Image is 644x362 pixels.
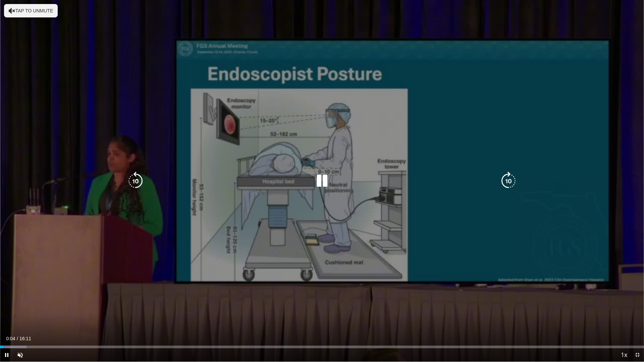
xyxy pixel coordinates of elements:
button: Unmute [13,348,27,362]
span: / [17,336,18,341]
button: Playback Rate [617,348,631,362]
span: 0:04 [6,336,15,341]
span: 16:11 [19,336,31,341]
button: Tap to unmute [4,4,58,17]
button: Exit Fullscreen [631,348,644,362]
